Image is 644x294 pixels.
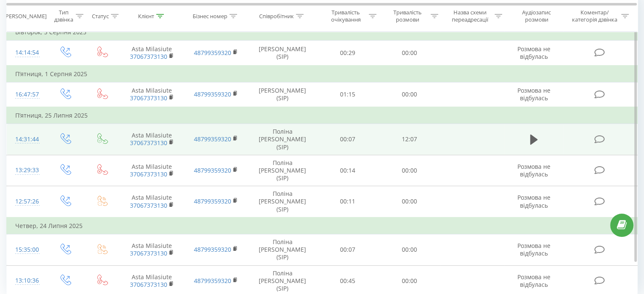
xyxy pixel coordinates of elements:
[248,234,317,266] td: Поліна [PERSON_NAME] (SIP)
[317,124,379,155] td: 00:07
[194,277,231,285] a: 48799359320
[15,86,38,103] div: 16:47:57
[130,52,167,60] a: 37067373130
[7,24,638,41] td: Вівторок, 5 Серпня 2025
[448,9,492,23] div: Назва схеми переадресації
[92,12,109,19] div: Статус
[15,162,38,179] div: 13:29:33
[15,44,38,61] div: 14:14:54
[15,242,38,258] div: 15:35:00
[130,280,167,289] a: 37067373130
[569,9,619,23] div: Коментар/категорія дзвінка
[194,166,231,174] a: 48799359320
[120,155,184,186] td: Asta Milasiute
[138,12,154,19] div: Клієнт
[7,217,638,234] td: Четвер, 24 Липня 2025
[517,86,550,102] span: Розмова не відбулась
[379,82,440,107] td: 00:00
[7,107,638,124] td: П’ятниця, 25 Липня 2025
[53,9,73,23] div: Тип дзвінка
[317,82,379,107] td: 01:15
[317,234,379,266] td: 00:07
[259,12,294,19] div: Співробітник
[379,155,440,186] td: 00:00
[317,41,379,66] td: 00:29
[248,186,317,217] td: Поліна [PERSON_NAME] (SIP)
[317,186,379,217] td: 00:11
[517,45,550,60] span: Розмова не відбулась
[325,9,367,23] div: Тривалість очікування
[512,9,561,23] div: Аудіозапис розмови
[517,162,550,178] span: Розмова не відбулась
[194,90,231,98] a: 48799359320
[248,155,317,186] td: Поліна [PERSON_NAME] (SIP)
[120,186,184,217] td: Asta Milasiute
[248,41,317,66] td: [PERSON_NAME] (SIP)
[130,170,167,178] a: 37067373130
[517,273,550,289] span: Розмова не відбулась
[130,139,167,147] a: 37067373130
[193,12,227,19] div: Бізнес номер
[120,41,184,66] td: Asta Milasiute
[120,234,184,266] td: Asta Milasiute
[379,41,440,66] td: 00:00
[248,124,317,155] td: Поліна [PERSON_NAME] (SIP)
[317,155,379,186] td: 00:14
[120,82,184,107] td: Asta Milasiute
[379,124,440,155] td: 12:07
[130,201,167,209] a: 37067373130
[15,272,38,289] div: 13:10:36
[248,82,317,107] td: [PERSON_NAME] (SIP)
[120,124,184,155] td: Asta Milasiute
[194,49,231,57] a: 48799359320
[15,193,38,210] div: 12:57:26
[194,245,231,253] a: 48799359320
[15,131,38,148] div: 14:31:44
[379,186,440,217] td: 00:00
[130,249,167,257] a: 37067373130
[517,193,550,209] span: Розмова не відбулась
[7,66,638,82] td: П’ятниця, 1 Серпня 2025
[4,12,47,19] div: [PERSON_NAME]
[194,135,231,143] a: 48799359320
[130,94,167,102] a: 37067373130
[379,234,440,266] td: 00:00
[386,9,428,23] div: Тривалість розмови
[517,242,550,257] span: Розмова не відбулась
[194,197,231,205] a: 48799359320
